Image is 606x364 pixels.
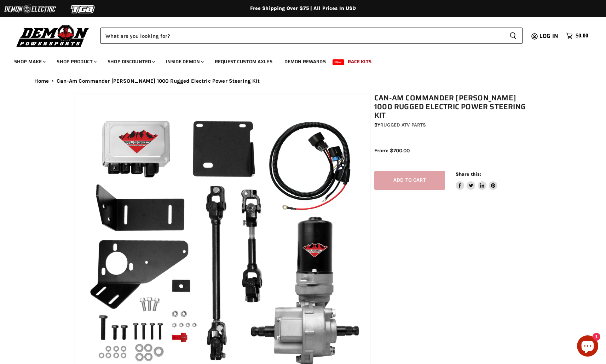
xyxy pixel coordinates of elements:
[342,54,377,69] a: Race Kits
[504,28,523,44] button: Search
[536,33,562,39] a: Log in
[575,335,600,358] inbox-online-store-chat: Shopify online store chat
[380,122,426,128] a: Rugged ATV Parts
[14,23,92,48] img: Demon Powersports
[576,33,588,39] span: $0.00
[279,54,331,69] a: Demon Rewards
[209,54,278,69] a: Request Custom Axles
[100,28,523,44] form: Product
[57,78,260,84] span: Can-Am Commander [PERSON_NAME] 1000 Rugged Electric Power Steering Kit
[562,31,592,41] a: $0.00
[374,121,536,129] div: by
[4,2,57,16] img: Demon Electric Logo 2
[20,5,586,12] div: Free Shipping Over $75 | All Prices In USD
[20,78,586,84] nav: Breadcrumbs
[34,78,49,84] a: Home
[374,94,536,120] h1: Can-Am Commander [PERSON_NAME] 1000 Rugged Electric Power Steering Kit
[374,147,410,154] span: From: $700.00
[539,31,558,40] span: Log in
[57,2,110,16] img: TGB Logo 2
[102,54,159,69] a: Shop Discounted
[100,28,504,44] input: Search
[456,171,481,177] span: Share this:
[9,52,587,69] ul: Main menu
[333,59,345,65] span: New!
[161,54,208,69] a: Inside Demon
[51,54,101,69] a: Shop Product
[9,54,50,69] a: Shop Make
[456,171,498,190] aside: Share this:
